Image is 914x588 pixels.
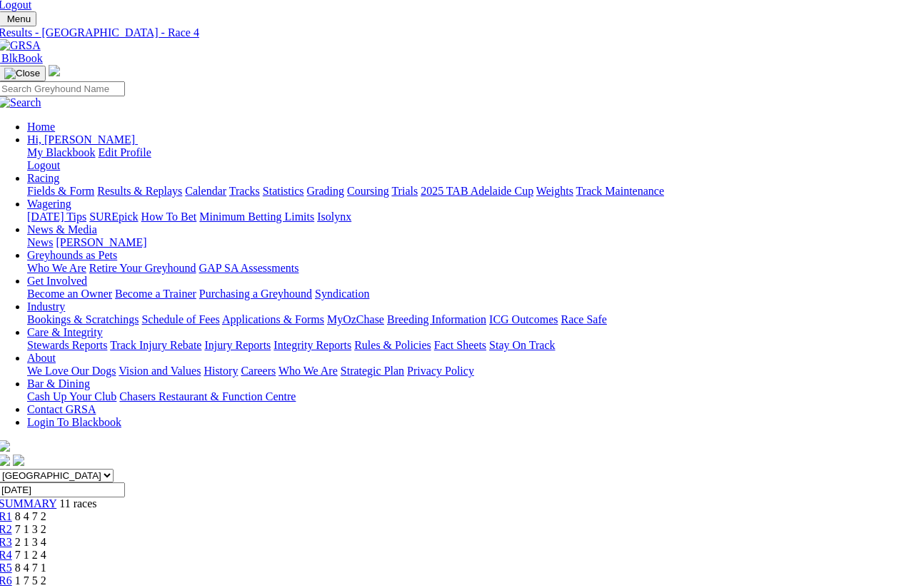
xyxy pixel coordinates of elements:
[434,339,486,351] a: Fact Sheets
[27,146,96,158] a: My Blackbook
[199,288,312,300] a: Purchasing a Greyhound
[27,211,901,223] div: Wagering
[4,68,40,79] img: Close
[27,339,107,351] a: Stewards Reports
[15,523,46,535] span: 7 1 3 2
[536,185,573,197] a: Weights
[489,313,558,325] a: ICG Outcomes
[341,365,404,377] a: Strategic Plan
[354,339,431,351] a: Rules & Policies
[141,313,219,325] a: Schedule of Fees
[27,365,116,377] a: We Love Our Dogs
[421,185,533,197] a: 2025 TAB Adelaide Cup
[119,365,201,377] a: Vision and Values
[27,121,55,133] a: Home
[27,352,56,364] a: About
[7,14,31,24] span: Menu
[27,146,901,172] div: Hi, [PERSON_NAME]
[222,313,324,325] a: Applications & Forms
[27,365,901,377] div: About
[204,339,271,351] a: Injury Reports
[185,185,226,197] a: Calendar
[27,288,901,300] div: Get Involved
[59,497,96,510] span: 11 races
[27,185,901,198] div: Racing
[15,562,46,574] span: 8 4 7 1
[27,313,139,325] a: Bookings & Scratchings
[27,275,87,287] a: Get Involved
[387,313,486,325] a: Breeding Information
[204,365,238,377] a: History
[141,211,197,223] a: How To Bet
[99,146,151,158] a: Edit Profile
[13,455,24,466] img: twitter.svg
[27,416,121,428] a: Login To Blackbook
[576,185,664,197] a: Track Maintenance
[27,262,86,274] a: Who We Are
[89,211,138,223] a: SUREpick
[27,211,86,223] a: [DATE] Tips
[89,262,196,274] a: Retire Your Greyhound
[27,262,901,275] div: Greyhounds as Pets
[27,403,96,415] a: Contact GRSA
[110,339,201,351] a: Track Injury Rebate
[278,365,338,377] a: Who We Are
[15,549,46,561] span: 7 1 2 4
[27,198,71,210] a: Wagering
[27,326,103,338] a: Care & Integrity
[27,377,90,390] a: Bar & Dining
[27,249,117,261] a: Greyhounds as Pets
[27,172,59,184] a: Racing
[407,365,474,377] a: Privacy Policy
[15,536,46,548] span: 2 1 3 4
[27,390,116,402] a: Cash Up Your Club
[27,236,901,249] div: News & Media
[27,185,94,197] a: Fields & Form
[561,313,606,325] a: Race Safe
[15,510,46,522] span: 8 4 7 2
[347,185,389,197] a: Coursing
[49,65,60,76] img: logo-grsa-white.png
[317,211,351,223] a: Isolynx
[27,223,97,235] a: News & Media
[241,365,276,377] a: Careers
[27,300,65,313] a: Industry
[27,313,901,326] div: Industry
[27,133,138,146] a: Hi, [PERSON_NAME]
[15,574,46,587] span: 1 7 5 2
[27,159,60,171] a: Logout
[119,390,296,402] a: Chasers Restaurant & Function Centre
[27,133,135,146] span: Hi, [PERSON_NAME]
[27,236,53,248] a: News
[315,288,369,300] a: Syndication
[97,185,182,197] a: Results & Replays
[115,288,196,300] a: Become a Trainer
[27,288,112,300] a: Become an Owner
[199,211,314,223] a: Minimum Betting Limits
[1,52,43,64] span: BlkBook
[56,236,146,248] a: [PERSON_NAME]
[229,185,260,197] a: Tracks
[27,390,901,403] div: Bar & Dining
[327,313,384,325] a: MyOzChase
[199,262,299,274] a: GAP SA Assessments
[307,185,344,197] a: Grading
[27,339,901,352] div: Care & Integrity
[489,339,555,351] a: Stay On Track
[263,185,304,197] a: Statistics
[391,185,418,197] a: Trials
[273,339,351,351] a: Integrity Reports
